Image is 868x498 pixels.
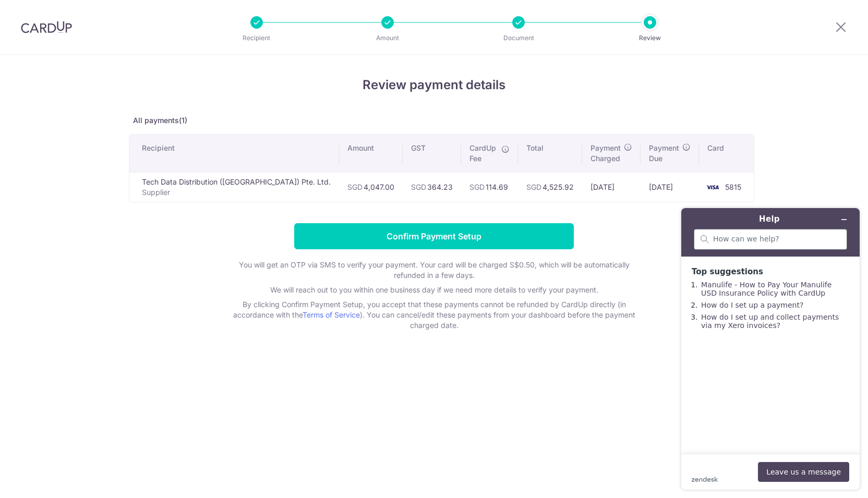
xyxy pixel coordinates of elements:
[518,135,582,172] th: Total
[526,183,541,191] span: SGD
[699,135,754,172] th: Card
[403,172,461,202] td: 364.23
[339,172,403,202] td: 4,047.00
[129,115,739,126] p: All payments(1)
[411,183,426,191] span: SGD
[129,135,339,172] th: Recipient
[518,172,582,202] td: 4,525.92
[611,33,689,43] p: Review
[582,172,641,202] td: [DATE]
[349,33,426,43] p: Amount
[469,143,496,164] span: CardUp Fee
[294,223,574,249] input: Confirm Payment Setup
[461,172,518,202] td: 114.69
[225,260,643,281] p: You will get an OTP via SMS to verify your payment. Your card will be charged S$0.50, which will ...
[641,172,699,202] td: [DATE]
[225,285,643,295] p: We will reach out to you within one business day if we need more details to verify your payment.
[339,135,403,172] th: Amount
[21,21,72,33] img: CardUp
[225,299,643,331] p: By clicking Confirm Payment Setup, you accept that these payments cannot be refunded by CardUp di...
[702,181,723,193] img: <span class="translation_missing" title="translation missing: en.account_steps.new_confirm_form.b...
[23,7,45,17] span: Help
[129,172,339,202] td: Tech Data Distribution ([GEOGRAPHIC_DATA]) Pte. Ltd.
[142,187,331,198] p: Supplier
[480,33,557,43] p: Document
[303,310,360,319] a: Terms of Service
[649,143,679,164] span: Payment Due
[403,135,461,172] th: GST
[590,143,621,164] span: Payment Charged
[218,33,295,43] p: Recipient
[347,183,363,191] span: SGD
[725,183,741,191] span: 5815
[469,183,485,191] span: SGD
[129,76,739,94] h4: Review payment details
[673,200,868,498] iframe: Find more information here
